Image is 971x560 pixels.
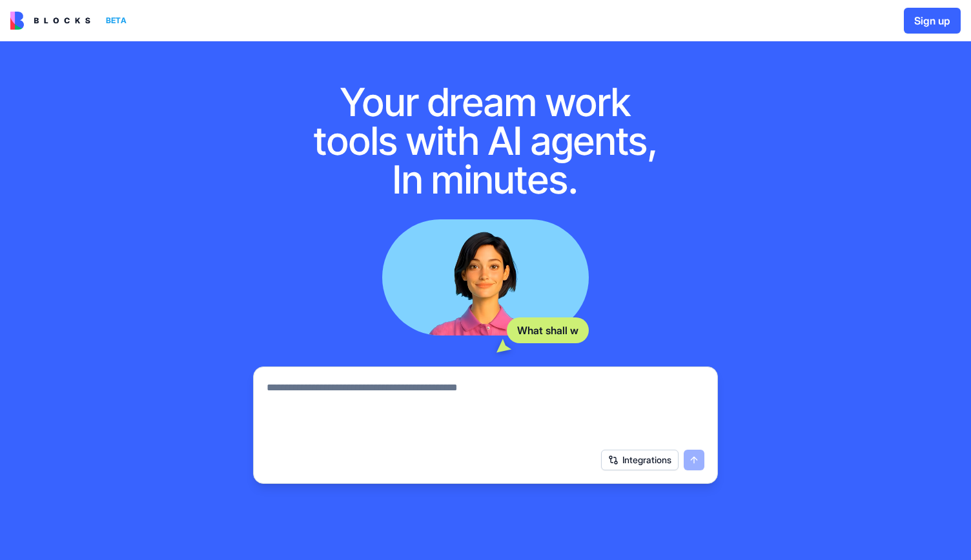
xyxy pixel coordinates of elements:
[10,12,132,30] a: BETA
[300,83,671,199] h1: Your dream work tools with AI agents, In minutes.
[507,317,589,343] div: What shall w
[101,12,132,30] div: BETA
[10,12,90,30] img: logo
[904,8,961,34] button: Sign up
[601,450,679,470] button: Integrations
